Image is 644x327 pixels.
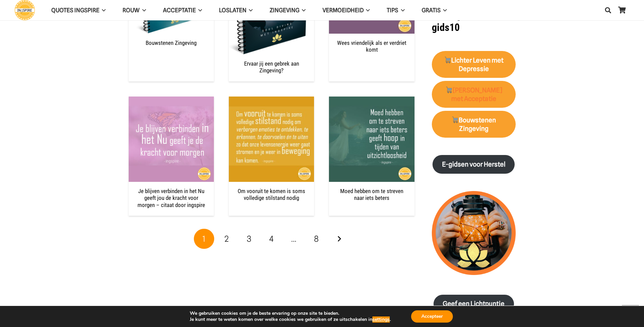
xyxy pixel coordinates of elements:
p: Je kunt meer te weten komen over welke cookies we gebruiken of ze uitschakelen in . [190,316,391,323]
span: ROUW [123,7,140,14]
span: 4 [269,234,274,244]
a: Zoeken [601,2,615,19]
span: Loslaten [219,7,246,14]
a: E-gidsen voor Herstel [433,155,515,174]
a: Pagina 8 [306,229,327,249]
button: settings [372,316,390,323]
a: Bouwstenen Zingeving [146,39,197,46]
strong: [PERSON_NAME] met Acceptatie [445,86,502,103]
a: Pagina 2 [216,229,237,249]
span: QUOTES INGSPIRE Menu [99,2,106,19]
img: Prachtig citiaat: • Moed hebben om te streven naar iets beters geeft hoop in uitzichtloze tijden ... [329,97,414,182]
a: AcceptatieAcceptatie Menu [154,2,210,19]
a: 🛒Bouwstenen Zingeving [432,111,516,138]
a: ROUWROUW Menu [114,2,154,19]
a: GRATISGRATIS Menu [413,2,455,19]
span: GRATIS [422,7,441,14]
span: Zingeving [270,7,299,14]
a: TIPSTIPS Menu [378,2,413,19]
strong: Lichter Leven met Depressie [444,56,503,73]
span: 8 [314,234,319,244]
img: 🛒 [446,86,452,93]
img: Je blijven verbinden in het Nu geeft je de kracht voor morgen - krachtspreuk ingspire [129,97,214,182]
a: VERMOEIDHEIDVERMOEIDHEID Menu [314,2,378,19]
span: Acceptatie [163,7,196,14]
a: Moed hebben om te streven naar iets beters [340,188,403,201]
a: Je blijven verbinden in het Nu geeft jou de kracht voor morgen – citaat door ingspire [129,97,214,182]
strong: Geef een Lichtpuntje [443,300,504,308]
span: TIPS [387,7,398,14]
strong: Bouwstenen Zingeving [451,116,496,133]
a: 🛒[PERSON_NAME] met Acceptatie [432,81,516,108]
a: Geef een Lichtpuntje [434,295,514,313]
a: Pagina 3 [239,229,259,249]
span: 2 [224,234,229,244]
a: 🛒Lichter Leven met Depressie [432,51,516,78]
span: TIPS Menu [398,2,404,19]
a: Moed hebben om te streven naar iets beters [329,97,414,182]
img: 🛒 [452,116,458,123]
span: VERMOEIDHEID Menu [364,2,370,19]
a: Om vooruit te komen is soms volledige stilstand nodig [229,97,314,182]
a: LoslatenLoslaten Menu [210,2,261,19]
a: ZingevingZingeving Menu [261,2,314,19]
img: 🛒 [444,56,451,63]
a: Om vooruit te komen is soms volledige stilstand nodig [238,188,305,201]
span: Pagina 1 [194,229,214,249]
a: Je blijven verbinden in het Nu geeft jou de kracht voor morgen – citaat door ingspire [137,188,205,208]
a: Terug naar top [622,305,639,322]
span: 1 [202,234,205,244]
span: Acceptatie Menu [196,2,202,19]
span: QUOTES INGSPIRE [51,7,99,14]
img: lichtpuntjes voor in donkere tijden [432,191,516,275]
span: GRATIS Menu [441,2,447,19]
span: Loslaten Menu [246,2,253,19]
a: Ervaar jij een gebrek aan Zingeving? [244,60,299,74]
span: 3 [247,234,251,244]
img: Citaat groei - Om vooruit te komen is soms volledige stilstand nodig.. - quote van ingspire [229,97,314,182]
a: Wees vriendelijk als er verdriet komt [337,39,406,53]
button: Accepteer [411,310,453,323]
span: … [284,229,304,249]
span: Zingeving Menu [299,2,306,19]
span: VERMOEIDHEID [323,7,364,14]
a: Pagina 4 [261,229,282,249]
span: ROUW Menu [140,2,146,19]
p: We gebruiken cookies om je de beste ervaring op onze site te bieden. [190,310,391,316]
a: QUOTES INGSPIREQUOTES INGSPIRE Menu [43,2,114,19]
strong: E-gidsen voor Herstel [442,160,505,168]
